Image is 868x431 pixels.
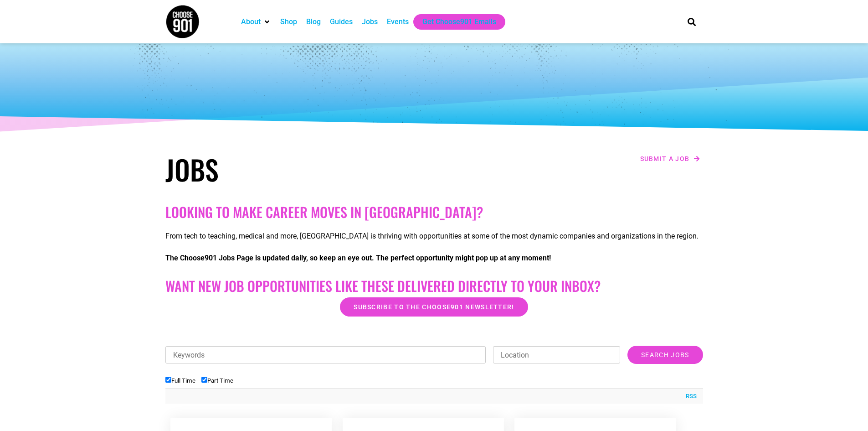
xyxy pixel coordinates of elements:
[165,153,430,186] h1: Jobs
[422,16,496,27] a: Get Choose901 Emails
[640,156,690,162] span: Submit a job
[330,16,353,27] a: Guides
[165,377,195,384] label: Full Time
[165,204,703,220] h2: Looking to make career moves in [GEOGRAPHIC_DATA]?
[354,304,514,310] span: Subscribe to the Choose901 newsletter!
[280,16,297,27] a: Shop
[165,231,703,242] p: From tech to teaching, medical and more, [GEOGRAPHIC_DATA] is thriving with opportunities at some...
[201,377,207,383] input: Part Time
[165,278,703,294] h2: Want New Job Opportunities like these Delivered Directly to your Inbox?
[684,14,699,29] div: Search
[627,346,703,364] input: Search Jobs
[362,16,378,27] a: Jobs
[493,346,620,363] input: Location
[201,377,233,384] label: Part Time
[165,377,171,383] input: Full Time
[236,14,276,30] div: About
[165,254,551,262] strong: The Choose901 Jobs Page is updated daily, so keep an eye out. The perfect opportunity might pop u...
[236,14,672,30] nav: Main nav
[241,16,261,27] a: About
[165,346,486,363] input: Keywords
[637,153,703,165] a: Submit a job
[340,297,528,317] a: Subscribe to the Choose901 newsletter!
[306,16,321,27] a: Blog
[681,392,697,401] a: RSS
[387,16,409,27] a: Events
